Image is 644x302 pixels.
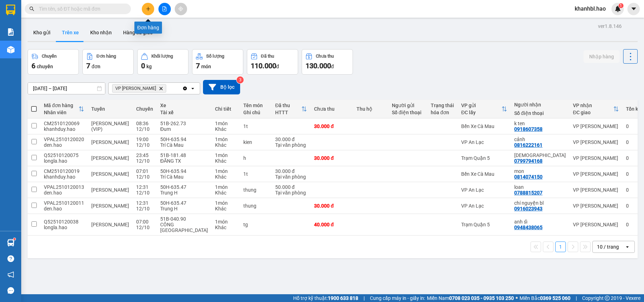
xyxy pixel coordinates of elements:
[112,84,166,93] span: VP Bạc Liêu, close by backspace
[160,142,208,148] div: Trí Cà Mau
[449,295,514,301] strong: 0708 023 035 - 0935 103 250
[44,158,84,164] div: longla.hao
[576,294,577,302] span: |
[569,100,622,118] th: Toggle SortBy
[631,6,637,12] span: caret-down
[162,6,167,11] span: file-add
[314,203,349,209] div: 30.000 đ
[168,85,168,92] input: Selected VP Bạc Liêu.
[316,54,334,59] div: Chưa thu
[136,142,153,148] div: 12/10
[117,24,158,41] button: Hàng đã giao
[573,139,619,145] div: VP [PERSON_NAME]
[514,121,566,126] div: k ten
[7,46,14,53] img: warehouse-icon
[364,294,365,302] span: |
[160,137,208,142] div: 50H-635.94
[619,3,623,8] sup: 1
[272,100,311,118] th: Toggle SortBy
[293,294,358,302] span: Hỗ trợ kỹ thuật:
[514,152,566,158] div: thiên phúc
[461,203,507,209] div: VP An Lạc
[160,126,208,132] div: Đum
[461,139,507,145] div: VP An Lạc
[7,255,14,262] span: question-circle
[160,110,208,115] div: Tài xế
[91,155,129,161] span: [PERSON_NAME]
[620,3,622,8] span: 1
[573,155,619,161] div: VP [PERSON_NAME]
[91,222,129,227] span: [PERSON_NAME]
[160,222,208,233] div: CÔNG [GEOGRAPHIC_DATA]
[97,54,116,59] div: Đơn hàng
[215,206,236,211] div: Khác
[206,54,224,59] div: Số lượng
[514,219,566,225] div: anh sĩ
[243,155,268,161] div: h
[146,64,152,69] span: kg
[514,225,543,230] div: 0948438065
[215,184,236,190] div: 1 món
[626,203,644,209] div: 0
[597,243,619,250] div: 10 / trang
[136,121,153,126] div: 08:36
[573,103,613,108] div: VP nhận
[514,102,566,108] div: Người nhận
[141,62,145,70] span: 0
[160,206,208,211] div: Trung H
[573,171,619,177] div: VP [PERSON_NAME]
[392,110,424,115] div: Số điện thoại
[136,184,153,190] div: 12:31
[42,54,57,59] div: Chuyến
[237,76,244,83] sup: 3
[626,222,644,227] div: 0
[91,187,129,193] span: [PERSON_NAME]
[215,121,236,126] div: 1 món
[44,121,84,126] div: CM2510120069
[136,152,153,158] div: 23:45
[514,168,566,174] div: mon
[160,168,208,174] div: 50H-635.94
[431,103,454,108] div: Trạng thái
[44,103,79,108] div: Mã đơn hàng
[37,64,53,69] span: chuyến
[136,206,153,211] div: 12/10
[392,103,424,108] div: Người gửi
[142,3,154,15] button: plus
[136,168,153,174] div: 07:01
[7,271,14,278] span: notification
[192,49,243,75] button: Số lượng7món
[215,106,236,112] div: Chi tiết
[28,83,105,94] input: Select a date range.
[136,174,153,180] div: 12/10
[13,238,16,240] sup: 1
[201,64,211,69] span: món
[160,216,208,222] div: 51B-040.90
[573,110,613,115] div: ĐC giao
[514,200,566,206] div: chí nguyện bl
[598,22,622,30] div: ver 1.8.146
[302,49,353,75] button: Chưa thu130.000đ
[136,158,153,164] div: 12/10
[243,171,268,177] div: 1t
[146,6,151,11] span: plus
[215,126,236,132] div: Khác
[520,294,570,302] span: Miền Bắc
[91,106,129,112] div: Tuyến
[573,123,619,129] div: VP [PERSON_NAME]
[136,190,153,196] div: 12/10
[136,126,153,132] div: 12/10
[514,110,566,116] div: Số điện thoại
[261,54,274,59] div: Đã thu
[136,137,153,142] div: 19:00
[243,222,268,227] div: tg
[215,174,236,180] div: Khác
[215,158,236,164] div: Khác
[626,171,644,177] div: 0
[514,137,566,142] div: cảnh
[514,142,543,148] div: 0816222161
[215,200,236,206] div: 1 món
[275,168,307,174] div: 30.000 đ
[31,62,35,70] span: 6
[91,171,129,177] span: [PERSON_NAME]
